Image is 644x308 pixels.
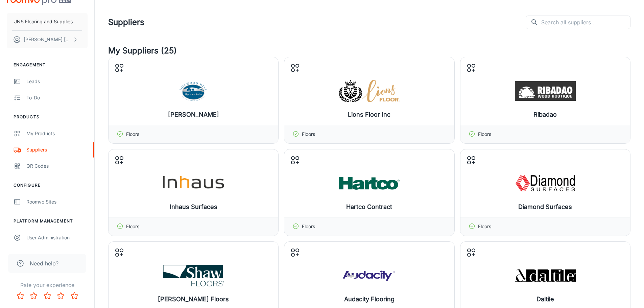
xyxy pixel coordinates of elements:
[41,289,54,303] button: Rate 3 star
[26,234,88,241] div: User Administration
[14,18,73,25] p: JNS Flooring and Supplies
[7,13,88,30] button: JNS Flooring and Supplies
[26,198,88,206] div: Roomvo Sites
[5,281,89,289] p: Rate your experience
[108,45,630,57] h4: My Suppliers (25)
[24,36,71,43] p: [PERSON_NAME] [PERSON_NAME]
[27,289,41,303] button: Rate 2 star
[26,94,88,101] div: To-do
[7,31,88,48] button: [PERSON_NAME] [PERSON_NAME]
[26,162,88,170] div: QR Codes
[26,130,88,137] div: My Products
[68,289,81,303] button: Rate 5 star
[478,131,491,138] p: Floors
[14,289,27,303] button: Rate 1 star
[126,131,139,138] p: Floors
[302,223,315,230] p: Floors
[26,78,88,85] div: Leads
[30,259,58,267] span: Need help?
[26,146,88,153] div: Suppliers
[126,223,139,230] p: Floors
[108,16,144,28] h1: Suppliers
[478,223,491,230] p: Floors
[541,16,630,29] input: Search all suppliers...
[54,289,68,303] button: Rate 4 star
[302,131,315,138] p: Floors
